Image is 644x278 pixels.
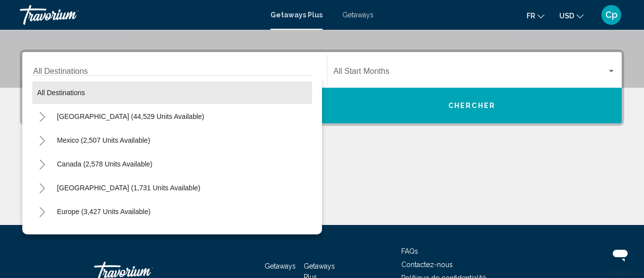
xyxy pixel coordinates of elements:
button: Chercher [322,88,622,123]
a: Getaways [265,262,296,270]
span: Cp [605,10,618,20]
button: Toggle Canada (2,578 units available) [32,154,52,174]
button: [GEOGRAPHIC_DATA] (218 units available) [52,224,200,247]
button: User Menu [598,4,624,25]
button: Toggle Mexico (2,507 units available) [32,130,52,150]
a: Getaways [342,11,374,19]
span: Chercher [448,102,495,110]
button: Toggle Caribbean & Atlantic Islands (1,731 units available) [32,178,52,198]
button: All destinations [32,81,312,104]
button: Europe (3,427 units available) [52,200,156,223]
span: [GEOGRAPHIC_DATA] (44,529 units available) [57,112,204,120]
button: Change currency [559,8,584,23]
a: FAQs [401,247,418,255]
span: [GEOGRAPHIC_DATA] (1,731 units available) [57,184,200,192]
span: Canada (2,578 units available) [57,160,153,168]
a: Getaways Plus [270,11,322,19]
button: Canada (2,578 units available) [52,153,158,175]
span: Mexico (2,507 units available) [57,136,150,144]
button: [GEOGRAPHIC_DATA] (1,731 units available) [52,176,205,199]
button: Toggle United States (44,529 units available) [32,107,52,126]
span: All destinations [37,89,85,97]
button: Change language [527,8,544,23]
a: Travorium [20,5,261,25]
div: Search widget [22,52,622,123]
span: fr [527,12,535,20]
iframe: Bouton de lancement de la fenêtre de messagerie [604,238,636,270]
button: Toggle Australia (218 units available) [32,225,52,245]
a: Contactez-nous [401,261,453,269]
button: [GEOGRAPHIC_DATA] (44,529 units available) [52,105,209,128]
span: USD [559,12,574,20]
button: Mexico (2,507 units available) [52,129,155,152]
button: Toggle Europe (3,427 units available) [32,202,52,222]
span: Europe (3,427 units available) [57,208,151,216]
